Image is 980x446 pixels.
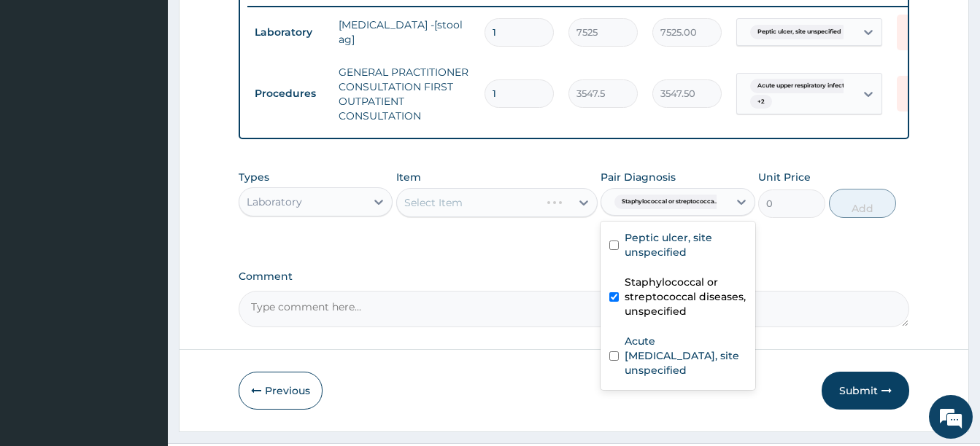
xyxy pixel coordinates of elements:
label: Staphylococcal or streptococcal diseases, unspecified [625,275,746,318]
label: Acute [MEDICAL_DATA], site unspecified [625,334,746,377]
div: Laboratory [247,195,302,209]
span: We're online! [85,131,201,278]
td: [MEDICAL_DATA] -[stool ag] [331,10,477,54]
td: Laboratory [247,19,331,46]
span: + 2 [750,95,772,109]
button: Add [829,189,896,218]
button: Submit [822,372,909,410]
span: Acute upper respiratory infect... [750,79,856,93]
div: Minimize live chat window [239,7,274,42]
img: d_794563401_company_1708531726252_794563401 [27,73,59,109]
textarea: Type your message and hit 'Enter' [7,294,278,345]
span: Staphylococcal or streptococca... [614,195,726,209]
label: Comment [239,270,909,283]
label: Peptic ulcer, site unspecified [625,230,746,259]
td: Procedures [247,80,331,107]
label: Item [396,170,421,184]
div: Chat with us now [76,82,245,101]
label: Types [239,171,269,184]
label: Unit Price [758,170,811,184]
span: Peptic ulcer, site unspecified [750,25,849,39]
td: GENERAL PRACTITIONER CONSULTATION FIRST OUTPATIENT CONSULTATION [331,58,477,130]
button: Previous [239,372,323,410]
label: Pair Diagnosis [601,170,676,184]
